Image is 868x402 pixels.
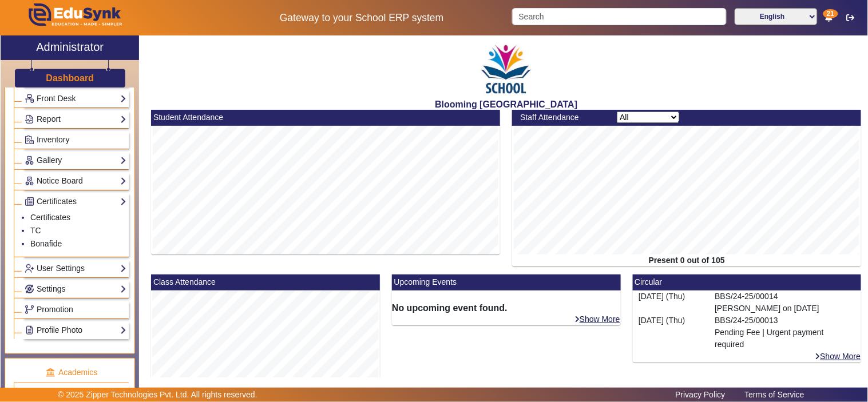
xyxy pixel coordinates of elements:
[392,303,621,313] h6: No upcoming event found.
[30,213,70,222] a: Certificates
[512,254,861,266] div: Present 0 out of 105
[709,290,861,315] div: BBS/24-25/00014
[1,35,139,60] a: Administrator
[223,12,500,24] h5: Gateway to your School ERP system
[37,305,73,314] span: Promotion
[478,38,535,99] img: 3e5c6726-73d6-4ac3-b917-621554bbe9c3
[25,136,34,144] img: Inventory.png
[512,8,726,25] input: Search
[715,327,855,351] p: Pending Fee | Urgent payment required
[709,315,861,351] div: BBS/24-25/00013
[25,303,126,316] a: Promotion
[633,274,862,290] mat-card-header: Circular
[46,73,94,83] h3: Dashboard
[739,387,810,402] a: Terms of Service
[45,72,94,84] a: Dashboard
[25,133,126,146] a: Inventory
[633,290,709,315] div: [DATE] (Thu)
[30,239,62,248] a: Bonafide
[25,305,34,314] img: Branchoperations.png
[823,9,838,18] span: 21
[151,274,380,290] mat-card-header: Class Attendance
[574,314,621,324] a: Show More
[36,40,104,54] h2: Administrator
[30,226,41,235] a: TC
[45,368,56,378] img: academic.png
[145,99,867,110] h2: Blooming [GEOGRAPHIC_DATA]
[37,135,70,144] span: Inventory
[670,387,731,402] a: Privacy Policy
[633,315,709,351] div: [DATE] (Thu)
[392,274,621,290] mat-card-header: Upcoming Events
[14,367,129,379] p: Academics
[514,112,611,124] div: Staff Attendance
[151,110,500,126] mat-card-header: Student Attendance
[58,389,257,401] p: © 2025 Zipper Technologies Pvt. Ltd. All rights reserved.
[815,351,862,361] a: Show More
[715,303,855,315] p: [PERSON_NAME] on [DATE]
